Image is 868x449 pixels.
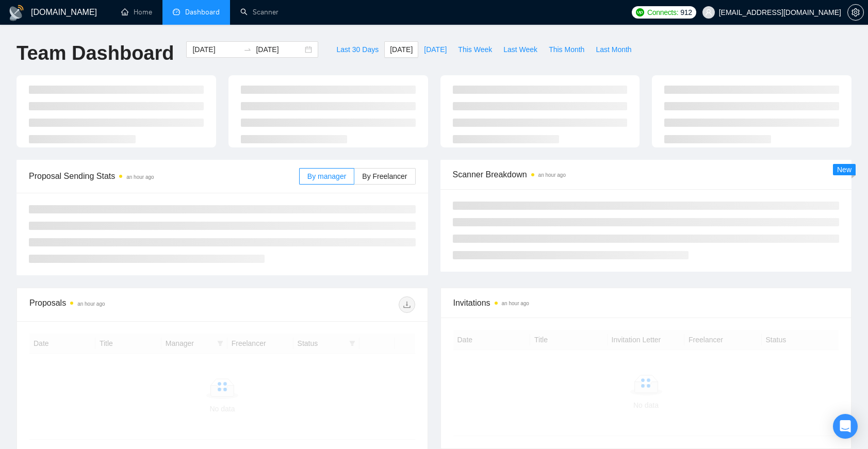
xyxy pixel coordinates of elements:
a: setting [847,8,864,16]
span: Last Month [596,44,631,55]
span: Last Week [503,44,537,55]
time: an hour ago [538,172,566,178]
a: homeHome [121,8,152,16]
time: an hour ago [77,301,105,307]
span: Connects: [647,7,678,18]
time: an hour ago [126,174,154,180]
span: 912 [680,7,692,18]
span: [DATE] [424,44,447,55]
span: user [705,9,712,16]
button: Last Month [590,41,637,58]
button: Last Week [498,41,543,58]
div: Open Intercom Messenger [833,414,858,439]
span: Scanner Breakdown [453,168,840,181]
span: Last 30 Days [336,44,379,55]
img: logo [8,5,25,21]
button: setting [847,4,864,21]
button: [DATE] [384,41,418,58]
button: This Week [452,41,498,58]
span: swap-right [243,45,252,54]
input: Start date [192,44,239,55]
span: By Freelancer [362,172,407,180]
time: an hour ago [502,301,529,306]
button: [DATE] [418,41,452,58]
span: to [243,45,252,54]
input: End date [256,44,303,55]
span: New [837,165,851,174]
span: This Week [458,44,492,55]
span: [DATE] [390,44,413,55]
span: Proposal Sending Stats [29,170,299,182]
span: setting [848,8,863,16]
h1: Team Dashboard [17,41,174,65]
button: This Month [543,41,590,58]
div: Proposals [29,296,222,313]
a: searchScanner [240,8,279,16]
img: upwork-logo.png [636,8,644,16]
span: Dashboard [185,8,220,16]
span: Invitations [453,296,839,309]
span: dashboard [173,8,180,15]
button: Last 30 Days [331,41,384,58]
span: This Month [549,44,584,55]
span: By manager [307,172,346,180]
